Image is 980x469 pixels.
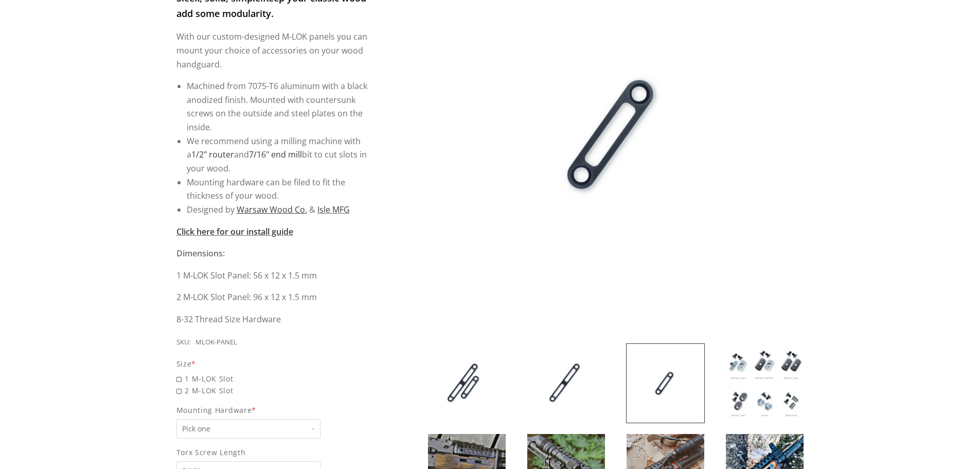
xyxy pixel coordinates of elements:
li: Mounting hardware can be filed to fit the thickness of your wood. [187,176,373,203]
li: We recommend using a milling machine with a and bit to cut slots in your wood. [187,134,373,176]
a: Isle MFG [317,204,350,215]
li: Machined from 7075-T6 aluminum with a black anodized finish. Mounted with countersunk screws on t... [187,79,373,134]
a: Warsaw Wood Co. [237,204,307,215]
span: Torx Screw Length [176,446,373,458]
span: With our custom-designed M-LOK panels you can mount your choice of accessories on your wood handg... [176,31,367,70]
span: 2 M-LOK Slot [176,385,373,396]
span: Mounting Hardware [176,404,373,416]
img: DIY M-LOK Panel Inserts [726,344,804,423]
a: 7/16" end mill [249,149,302,160]
p: 2 M-LOK Slot Panel: 96 x 12 x 1.5 mm [176,290,373,304]
select: Mounting Hardware* [176,419,320,439]
span: 1 M-LOK Slot [176,373,373,385]
img: DIY M-LOK Panel Inserts [428,344,506,423]
div: SKU: [176,337,190,348]
div: MLOK-PANEL [195,337,237,348]
img: DIY M-LOK Panel Inserts [527,344,605,423]
a: Click here for our install guide [176,226,293,237]
strong: Dimensions: [176,248,225,259]
li: Designed by & [187,203,373,217]
p: 1 M-LOK Slot Panel: 56 x 12 x 1.5 mm [176,269,373,283]
p: 8-32 Thread Size Hardware [176,312,373,326]
a: 1/2" router [191,149,234,160]
img: DIY M-LOK Panel Inserts [627,344,704,423]
div: Size [176,358,373,370]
